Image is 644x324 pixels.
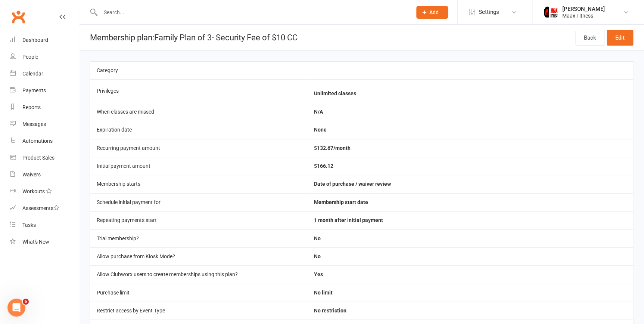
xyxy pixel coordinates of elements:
a: Calendar [10,65,79,82]
td: Expiration date [90,121,307,139]
a: Reports [10,99,79,116]
td: Purchase limit [90,284,307,302]
a: Workouts [10,183,79,200]
a: Clubworx [9,7,28,26]
a: Assessments [10,200,79,217]
td: Allow purchase from Kiosk Mode? [90,247,307,265]
td: No [307,247,633,265]
div: Assessments [22,205,59,211]
td: Category [90,61,307,79]
td: Date of purchase / waiver review [307,175,633,193]
td: N/A [307,103,633,121]
iframe: Intercom live chat [7,299,25,317]
a: What's New [10,234,79,250]
td: Recurring payment amount [90,139,307,157]
span: Settings [479,4,499,21]
a: Edit [607,30,633,46]
input: Search... [98,7,407,18]
td: Restrict access by Event Type [90,302,307,320]
div: Messages [22,121,46,127]
td: None [307,121,633,139]
a: Messages [10,116,79,133]
div: What's New [22,239,49,245]
td: Repeating payments start [90,211,307,229]
td: Membership starts [90,175,307,193]
a: Payments [10,82,79,99]
td: Trial membership? [90,229,307,247]
li: Unlimited classes [314,91,626,96]
a: Waivers [10,166,79,183]
td: Privileges [90,79,307,102]
div: Waivers [22,172,41,178]
div: Calendar [22,71,43,77]
td: No limit [307,284,633,302]
span: Add [429,9,439,15]
td: Yes [307,265,633,283]
div: Automations [22,138,53,144]
td: Schedule initial payment for [90,193,307,211]
a: Product Sales [10,149,79,166]
a: Automations [10,133,79,149]
div: Reports [22,104,41,110]
div: Maax Fitness [562,12,605,19]
div: Product Sales [22,155,55,161]
a: People [10,49,79,65]
td: Allow Clubworx users to create memberships using this plan? [90,265,307,283]
td: Membership start date [307,193,633,211]
div: Tasks [22,222,36,228]
td: $166.12 [307,157,633,175]
div: Workouts [22,188,45,194]
button: Add [416,6,448,19]
div: Dashboard [22,37,48,43]
div: [PERSON_NAME] [562,6,605,12]
a: Tasks [10,217,79,234]
a: Back [575,30,605,46]
h1: Membership plan: Family Plan of 3- Security Fee of $10 CC [79,25,298,50]
img: thumb_image1759205071.png [544,5,559,20]
div: Payments [22,87,46,93]
td: When classes are missed [90,103,307,121]
td: No restriction [307,302,633,320]
td: Initial payment amount [90,157,307,175]
td: No [307,229,633,247]
div: People [22,54,38,60]
td: $132.67/month [307,139,633,157]
a: Dashboard [10,32,79,49]
span: 6 [23,299,29,305]
td: 1 month after initial payment [307,211,633,229]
